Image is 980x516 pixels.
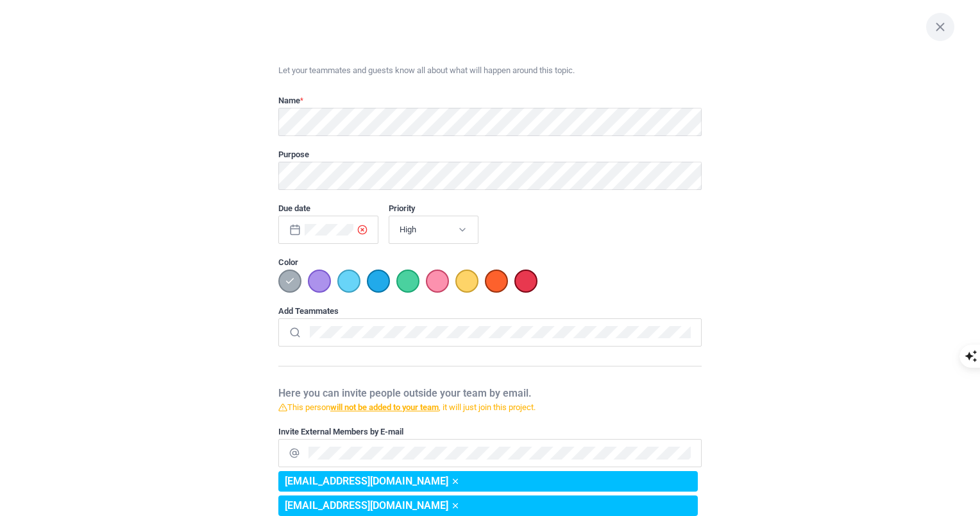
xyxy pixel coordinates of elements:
[278,64,702,77] p: Let your teammates and guests know all about what will happen around this topic.
[285,498,448,513] span: [EMAIL_ADDRESS][DOMAIN_NAME]
[278,257,298,267] label: Color
[278,150,309,159] label: Purpose
[389,203,415,213] label: Priority
[278,306,339,316] label: Add Teammates
[278,427,403,436] label: Invite External Members by E-mail
[278,386,702,401] p: Here you can invite people outside your team by email.
[400,223,416,236] span: High
[278,203,310,213] label: Due date
[278,401,702,414] p: This person , it will just join this project.
[278,96,303,105] label: Name
[285,474,448,489] span: [EMAIL_ADDRESS][DOMAIN_NAME]
[330,402,439,412] strong: will not be added to your team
